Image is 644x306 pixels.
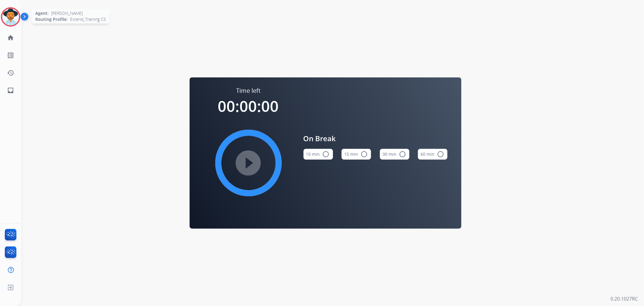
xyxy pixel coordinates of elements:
[7,34,14,41] mat-icon: home
[236,86,261,95] span: Time left
[360,151,368,158] mat-icon: radio_button_unchecked
[218,96,279,116] span: 00:00:00
[51,10,83,16] span: [PERSON_NAME]
[303,149,333,160] button: 10 min
[7,52,14,59] mat-icon: list_alt
[380,149,409,160] button: 30 min
[35,16,68,22] span: Routing Profile:
[2,8,19,25] img: avatar
[322,151,330,158] mat-icon: radio_button_unchecked
[7,69,14,76] mat-icon: history
[70,16,106,22] span: Extend_Training CS
[610,295,638,302] p: 0.20.1027RC
[399,151,406,158] mat-icon: radio_button_unchecked
[303,133,448,144] span: On Break
[35,10,49,16] span: Agent:
[437,151,444,158] mat-icon: radio_button_unchecked
[341,149,371,160] button: 15 min
[7,87,14,94] mat-icon: inbox
[418,149,447,160] button: 60 min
